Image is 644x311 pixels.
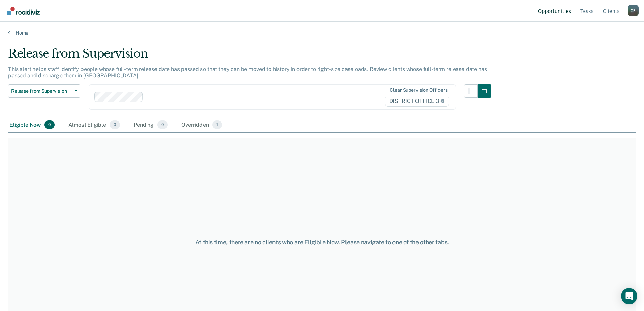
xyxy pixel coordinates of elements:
button: Release from Supervision [8,84,80,98]
div: Pending0 [132,118,169,133]
div: At this time, there are no clients who are Eligible Now. Please navigate to one of the other tabs. [165,239,479,246]
div: Almost Eligible0 [67,118,121,133]
span: 1 [212,120,222,129]
img: Recidiviz [7,7,40,15]
span: DISTRICT OFFICE 3 [385,96,449,107]
div: Release from Supervision [8,47,491,66]
button: Profile dropdown button [628,5,639,16]
div: Clear supervision officers [390,87,447,93]
span: 0 [157,120,168,129]
p: This alert helps staff identify people whose full-term release date has passed so that they can b... [8,66,487,79]
span: 0 [110,120,120,129]
a: Home [8,30,636,36]
span: Release from Supervision [11,88,72,94]
div: C R [628,5,639,16]
div: Open Intercom Messenger [621,288,637,304]
span: 0 [44,120,55,129]
div: Eligible Now0 [8,118,56,133]
div: Overridden1 [180,118,223,133]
